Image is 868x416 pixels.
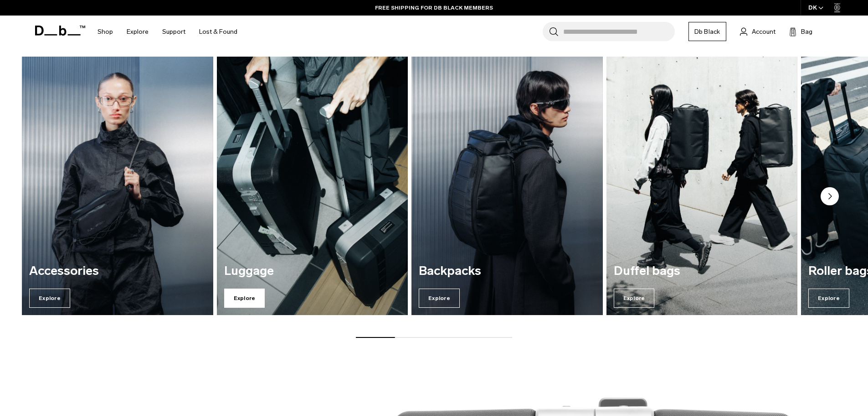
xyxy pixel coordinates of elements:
a: Db Black [688,22,726,41]
h3: Accessories [29,264,206,278]
a: Support [162,16,185,48]
button: Bag [789,26,812,37]
span: Explore [808,289,849,308]
span: Explore [29,289,70,308]
h3: Duffel bags [614,264,791,278]
a: Explore [127,16,149,48]
span: Explore [419,289,460,308]
span: Bag [801,27,812,37]
a: FREE SHIPPING FOR DB BLACK MEMBERS [375,4,493,12]
span: Explore [614,289,655,308]
div: 1 / 7 [22,57,213,315]
div: 3 / 7 [411,57,603,315]
span: Account [752,27,776,37]
a: Shop [98,16,113,48]
a: Accessories Explore [22,57,213,315]
div: 2 / 7 [217,57,408,315]
a: Lost & Found [199,16,237,48]
h3: Backpacks [419,264,596,278]
a: Luggage Explore [217,57,408,315]
div: 4 / 7 [606,57,798,315]
h3: Luggage [224,264,401,278]
nav: Main Navigation [91,16,244,48]
span: Explore [224,289,265,308]
button: Next slide [821,187,839,207]
a: Duffel bags Explore [606,57,798,315]
a: Backpacks Explore [411,57,603,315]
a: Account [740,26,776,37]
